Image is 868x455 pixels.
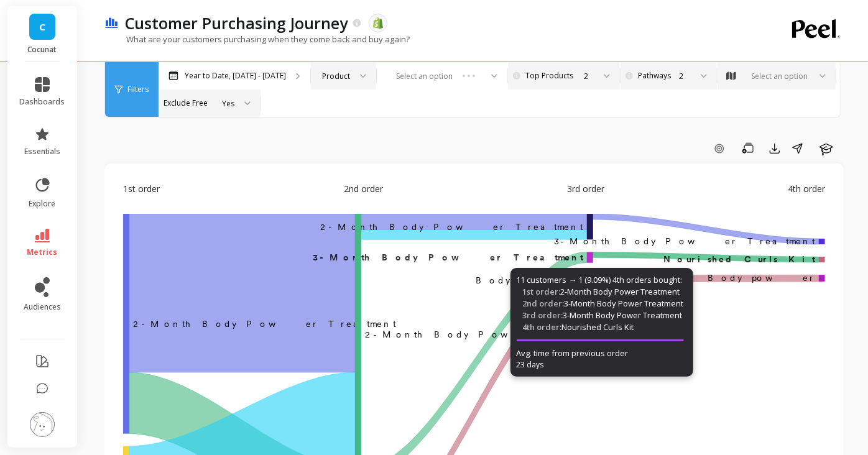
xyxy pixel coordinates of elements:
[39,20,45,34] span: C
[27,247,58,257] span: metrics
[29,199,56,209] span: explore
[788,182,826,195] span: 4th order
[24,302,61,312] span: audiences
[127,85,149,94] span: Filters
[20,97,65,107] span: dashboards
[749,70,810,82] div: Select an option
[679,70,691,82] div: 2
[344,182,383,195] span: 2nd order
[476,275,583,285] text: ​Body power
[125,12,348,34] p: Customer Purchasing Journey
[554,236,815,246] text: 3-Month Body Power Treatment
[322,70,350,82] div: Product
[726,71,736,81] img: audience_map.svg
[30,412,55,437] img: profile picture
[24,147,60,157] span: essentials
[185,71,286,81] p: Year to Date, [DATE] - [DATE]
[123,182,160,195] span: 1st order
[104,34,410,45] p: What are your customers purchasing when they come back and buy again?
[567,182,604,195] span: 3rd order
[320,222,583,232] text: ​2-Month Body Power Treatment
[663,255,815,265] text: Nourished Curls Kit
[222,98,234,109] div: Yes
[365,329,628,339] text: 2-Month Body Power Treatment
[708,273,815,283] text: Body power
[372,17,384,29] img: api.shopify.svg
[20,45,65,55] p: Cocunat
[313,252,583,262] text: ​3-Month Body Power Treatment
[584,70,594,82] div: 2
[104,17,119,29] img: header icon
[133,319,396,329] text: ‌2-Month Body Power Treatment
